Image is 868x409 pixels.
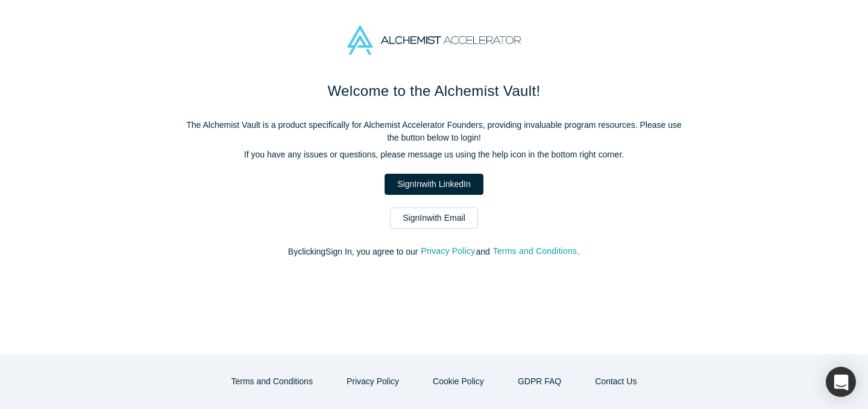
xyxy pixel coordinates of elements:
[181,119,687,144] p: The Alchemist Vault is a product specifically for Alchemist Accelerator Founders, providing inval...
[334,371,412,392] button: Privacy Policy
[385,174,483,195] a: SignInwith LinkedIn
[390,208,478,229] a: SignInwith Email
[492,244,578,258] button: Terms and Conditions
[582,371,649,392] button: Contact Us
[219,371,325,392] button: Terms and Conditions
[181,148,687,161] p: If you have any issues or questions, please message us using the help icon in the bottom right co...
[347,25,521,55] img: Alchemist Accelerator Logo
[420,244,476,258] button: Privacy Policy
[181,80,687,102] h1: Welcome to the Alchemist Vault!
[181,246,687,258] p: By clicking Sign In , you agree to our and .
[420,371,497,392] button: Cookie Policy
[505,371,574,392] a: GDPR FAQ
